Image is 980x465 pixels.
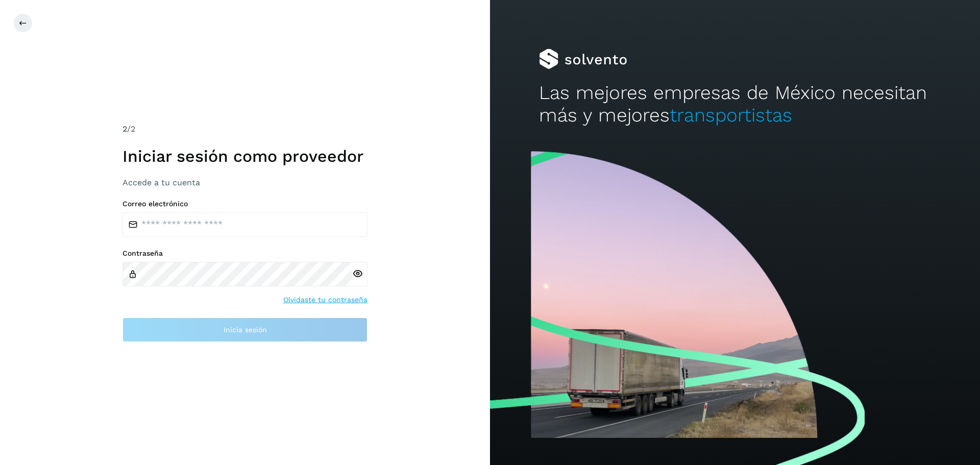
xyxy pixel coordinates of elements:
h1: Iniciar sesión como proveedor [122,146,367,166]
label: Correo electrónico [122,200,367,208]
button: Inicia sesión [122,317,367,342]
label: Contraseña [122,249,367,258]
h2: Las mejores empresas de México necesitan más y mejores [539,82,931,127]
span: Inicia sesión [224,326,267,333]
span: 2 [122,124,127,134]
h3: Accede a tu cuenta [122,178,367,187]
span: transportistas [670,104,792,126]
a: Olvidaste tu contraseña [283,295,367,305]
div: /2 [122,123,367,135]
